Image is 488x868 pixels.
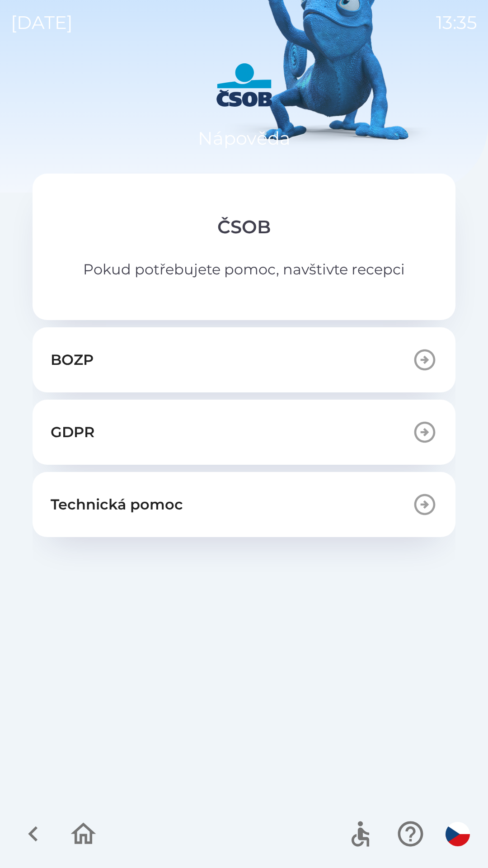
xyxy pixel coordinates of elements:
[33,400,455,465] button: GDPR
[446,822,470,846] img: cs flag
[83,259,405,280] p: Pokud potřebujete pomoc, navštivte recepci
[217,213,271,241] p: ČSOB
[33,327,455,392] button: BOZP
[436,9,477,36] p: 13:35
[198,125,291,152] p: Nápověda
[33,63,455,107] img: Logo
[33,472,455,537] button: Technická pomoc
[51,421,94,443] p: GDPR
[51,349,94,371] p: BOZP
[11,9,73,36] p: [DATE]
[51,494,183,515] p: Technická pomoc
